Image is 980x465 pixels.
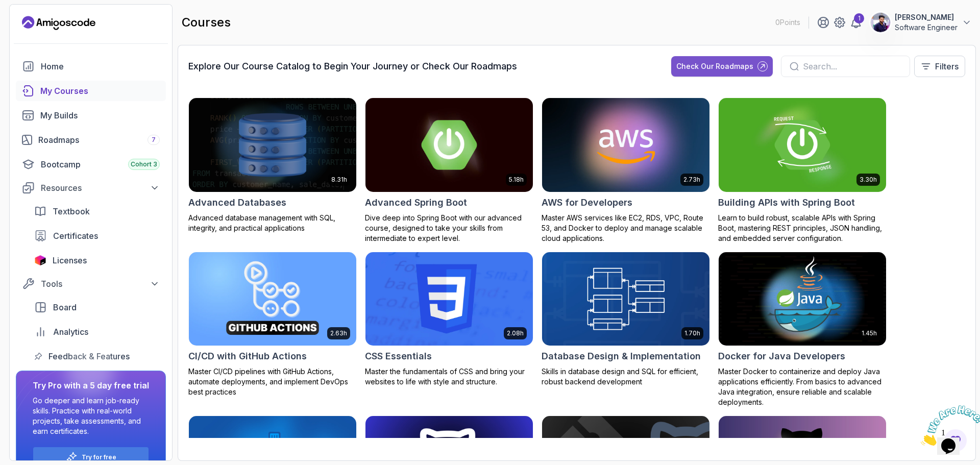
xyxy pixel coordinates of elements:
a: Docker for Java Developers card1.45hDocker for Java DevelopersMaster Docker to containerize and d... [718,252,887,408]
p: Filters [935,60,959,72]
h2: CSS Essentials [365,349,432,363]
p: Master AWS services like EC2, RDS, VPC, Route 53, and Docker to deploy and manage scalable cloud ... [542,213,710,243]
p: 3.30h [860,176,877,184]
div: My Courses [40,85,160,97]
a: 1 [850,16,862,29]
p: 2.63h [330,329,347,337]
div: Check Our Roadmaps [676,61,753,71]
iframe: chat widget [917,401,980,450]
img: Chat attention grabber [4,4,67,44]
p: 0 Points [775,17,800,28]
a: roadmaps [16,130,166,150]
h2: CI/CD with GitHub Actions [188,349,307,363]
a: Advanced Spring Boot card5.18hAdvanced Spring BootDive deep into Spring Boot with our advanced co... [365,97,533,243]
a: Database Design & Implementation card1.70hDatabase Design & ImplementationSkills in database desi... [542,252,710,387]
h2: Database Design & Implementation [542,349,701,363]
a: Building APIs with Spring Boot card3.30hBuilding APIs with Spring BootLearn to build robust, scal... [718,97,887,243]
div: Roadmaps [38,134,160,146]
div: Home [41,60,160,72]
img: Building APIs with Spring Boot card [719,98,886,192]
button: Tools [16,275,166,293]
h2: Advanced Databases [188,195,286,210]
p: Master Docker to containerize and deploy Java applications efficiently. From basics to advanced J... [718,366,887,407]
div: Bootcamp [41,158,160,170]
a: AWS for Developers card2.73hAWS for DevelopersMaster AWS services like EC2, RDS, VPC, Route 53, a... [542,97,710,243]
a: licenses [28,250,166,271]
div: 1 [854,13,864,23]
p: Master CI/CD pipelines with GitHub Actions, automate deployments, and implement DevOps best pract... [188,366,357,397]
p: Skills in database design and SQL for efficient, robust backend development [542,366,710,387]
span: Board [53,301,77,313]
img: AWS for Developers card [542,98,709,192]
div: My Builds [40,109,160,121]
img: CSS Essentials card [365,252,533,346]
img: jetbrains icon [34,255,46,265]
a: courses [16,81,166,101]
span: 7 [152,136,156,144]
button: user profile image[PERSON_NAME]Software Engineer [870,12,972,33]
img: user profile image [871,13,890,32]
p: 5.18h [509,176,524,184]
img: Database Design & Implementation card [542,252,709,346]
p: Advanced database management with SQL, integrity, and practical applications [188,213,357,233]
span: Analytics [53,326,88,338]
div: Resources [41,182,160,194]
img: Docker for Java Developers card [719,252,886,346]
img: CI/CD with GitHub Actions card [189,252,356,346]
a: certificates [28,226,166,246]
p: Go deeper and learn job-ready skills. Practice with real-world projects, take assessments, and ea... [33,396,149,436]
p: [PERSON_NAME] [895,12,958,22]
p: Dive deep into Spring Boot with our advanced course, designed to take your skills from intermedia... [365,213,533,243]
div: Tools [41,278,160,290]
button: Resources [16,179,166,197]
p: 2.08h [507,329,524,337]
h3: Explore Our Course Catalog to Begin Your Journey or Check Our Roadmaps [188,59,517,74]
p: 2.73h [683,176,700,184]
img: Advanced Databases card [189,98,356,192]
a: CSS Essentials card2.08hCSS EssentialsMaster the fundamentals of CSS and bring your websites to l... [365,252,533,387]
span: Certificates [53,230,98,242]
input: Search... [803,60,901,72]
p: Software Engineer [895,22,958,33]
a: Try for free [82,453,116,461]
span: 1 [4,4,8,13]
a: home [16,56,166,77]
span: Licenses [53,254,87,266]
button: Filters [914,56,965,77]
a: bootcamp [16,154,166,175]
img: Advanced Spring Boot card [365,98,533,192]
button: Check Our Roadmaps [671,56,773,77]
h2: Building APIs with Spring Boot [718,195,855,210]
p: 1.45h [862,329,877,337]
span: Cohort 3 [131,160,157,168]
span: Textbook [53,205,90,217]
p: 8.31h [331,176,347,184]
a: CI/CD with GitHub Actions card2.63hCI/CD with GitHub ActionsMaster CI/CD pipelines with GitHub Ac... [188,252,357,398]
p: 1.70h [684,329,700,337]
span: Feedback & Features [48,350,130,362]
h2: Docker for Java Developers [718,349,845,363]
a: textbook [28,201,166,222]
a: feedback [28,346,166,366]
h2: courses [182,14,231,31]
h2: AWS for Developers [542,195,632,210]
h2: Advanced Spring Boot [365,195,467,210]
a: Landing page [22,15,95,31]
p: Master the fundamentals of CSS and bring your websites to life with style and structure. [365,366,533,387]
a: board [28,297,166,317]
a: analytics [28,322,166,342]
a: builds [16,105,166,126]
a: Advanced Databases card8.31hAdvanced DatabasesAdvanced database management with SQL, integrity, a... [188,97,357,233]
p: Learn to build robust, scalable APIs with Spring Boot, mastering REST principles, JSON handling, ... [718,213,887,243]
